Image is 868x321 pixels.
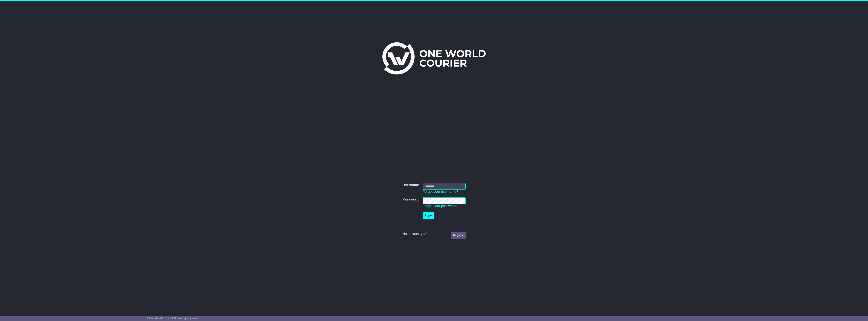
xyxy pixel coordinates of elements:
img: One World [382,42,486,74]
label: Password [402,197,418,202]
span: © One World Courier 2025. All rights reserved. [146,317,201,320]
a: Forgot your username? [423,190,458,193]
div: No account yet? [402,232,465,236]
button: Login [423,212,434,219]
a: Register [451,232,465,239]
label: Username [402,183,419,187]
a: Forgot your password? [423,204,458,208]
